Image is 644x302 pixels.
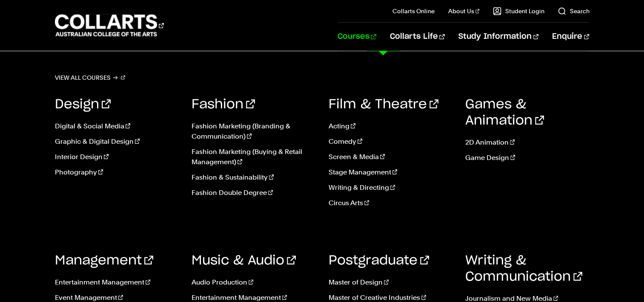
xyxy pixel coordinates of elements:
[465,137,589,148] a: 2D Animation
[558,7,589,15] a: Search
[329,136,452,147] a: Comedy
[448,7,480,15] a: About Us
[329,98,438,111] a: Film & Theatre
[465,254,582,283] a: Writing & Communication
[465,153,589,163] a: Game Design
[329,277,452,287] a: Master of Design
[329,183,452,193] a: Writing & Directing
[55,13,164,38] div: Go to homepage
[338,23,376,51] a: Courses
[192,98,255,111] a: Fashion
[329,167,452,177] a: Stage Management
[55,121,179,131] a: Digital & Social Media
[55,167,179,177] a: Photography
[329,198,452,208] a: Circus Arts
[55,72,126,84] a: View all courses
[55,277,179,287] a: Entertainment Management
[192,188,315,198] a: Fashion Double Degree
[329,254,429,267] a: Postgraduate
[192,277,315,287] a: Audio Production
[552,23,589,51] a: Enquire
[329,152,452,162] a: Screen & Media
[465,98,544,127] a: Games & Animation
[329,121,452,131] a: Acting
[192,172,315,183] a: Fashion & Sustainability
[192,147,315,167] a: Fashion Marketing (Buying & Retail Management)
[392,7,435,15] a: Collarts Online
[192,121,315,142] a: Fashion Marketing (Branding & Communication)
[192,254,296,267] a: Music & Audio
[390,23,445,51] a: Collarts Life
[55,98,111,111] a: Design
[55,152,179,162] a: Interior Design
[55,254,153,267] a: Management
[493,7,544,15] a: Student Login
[55,136,179,147] a: Graphic & Digital Design
[458,23,538,51] a: Study Information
